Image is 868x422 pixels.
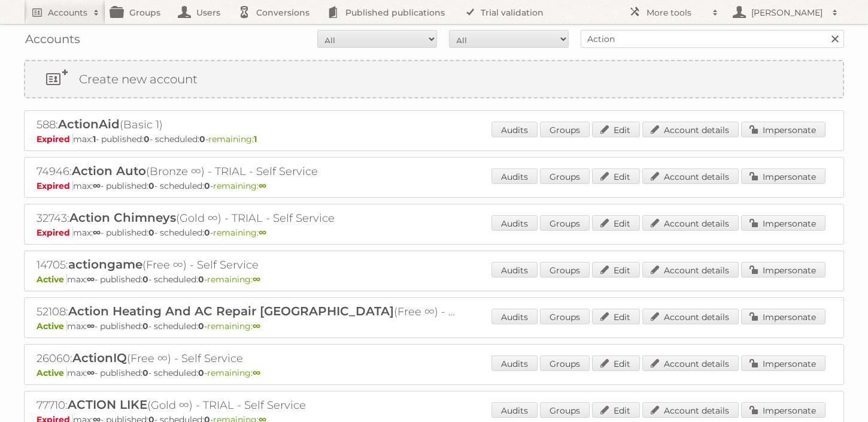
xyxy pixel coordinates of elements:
span: Active [37,367,67,378]
span: Expired [37,134,73,144]
strong: 0 [148,180,154,191]
span: remaining: [207,367,260,378]
strong: ∞ [253,274,260,285]
strong: 0 [198,321,204,331]
h2: 32743: (Gold ∞) - TRIAL - Self Service [37,210,456,226]
strong: 1 [254,134,257,144]
a: Edit [592,215,640,231]
strong: ∞ [253,321,260,331]
a: Audits [491,215,538,231]
strong: 0 [198,367,204,378]
h2: 74946: (Bronze ∞) - TRIAL - Self Service [37,164,456,179]
strong: ∞ [93,180,101,191]
a: Audits [491,122,538,137]
strong: 1 [93,134,96,144]
span: ACTION LIKE [68,397,147,412]
span: actiongame [68,257,142,272]
a: Groups [540,262,590,278]
strong: 0 [142,367,148,378]
span: Active [37,274,67,285]
strong: 0 [148,227,154,238]
p: max: - published: - scheduled: - [37,134,831,144]
a: Account details [642,122,739,137]
a: Account details [642,402,739,418]
a: Account details [642,355,739,371]
strong: 0 [204,180,210,191]
a: Edit [592,355,640,371]
h2: 14705: (Free ∞) - Self Service [37,257,456,273]
a: Account details [642,168,739,184]
h2: More tools [647,7,706,19]
strong: 0 [204,227,210,238]
a: Edit [592,262,640,278]
a: Audits [491,168,538,184]
strong: 0 [142,274,148,285]
a: Audits [491,262,538,278]
p: max: - published: - scheduled: - [37,367,831,378]
a: Groups [540,402,590,418]
strong: ∞ [87,321,95,331]
a: Impersonate [741,262,825,278]
span: Expired [37,227,73,238]
a: Edit [592,309,640,324]
strong: 0 [198,274,204,285]
h2: Accounts [48,7,87,19]
span: remaining: [213,227,266,238]
a: Impersonate [741,215,825,231]
a: Edit [592,122,640,137]
h2: 52108: (Free ∞) - Self Service [37,304,456,319]
a: Groups [540,309,590,324]
span: Action Auto [72,164,146,178]
strong: ∞ [253,367,260,378]
h2: 26060: (Free ∞) - Self Service [37,351,456,366]
h2: 588: (Basic 1) [37,117,456,132]
span: remaining: [213,180,266,191]
strong: ∞ [87,274,95,285]
span: Active [37,321,67,331]
a: Groups [540,215,590,231]
span: remaining: [207,321,260,331]
a: Account details [642,309,739,324]
p: max: - published: - scheduled: - [37,321,831,331]
a: Account details [642,262,739,278]
a: Edit [592,402,640,418]
a: Account details [642,215,739,231]
a: Impersonate [741,402,825,418]
span: ActionAid [58,117,120,131]
strong: 0 [144,134,150,144]
span: Expired [37,180,73,191]
h2: [PERSON_NAME] [748,7,826,19]
a: Groups [540,168,590,184]
a: Impersonate [741,309,825,324]
span: Action Heating And AC Repair [GEOGRAPHIC_DATA] [68,304,394,318]
p: max: - published: - scheduled: - [37,180,831,191]
strong: 0 [199,134,205,144]
span: ActionIQ [72,351,127,365]
a: Audits [491,402,538,418]
h2: 77710: (Gold ∞) - TRIAL - Self Service [37,397,456,413]
span: remaining: [207,274,260,285]
span: Action Chimneys [69,210,176,225]
a: Groups [540,122,590,137]
a: Audits [491,355,538,371]
strong: ∞ [93,227,101,238]
strong: ∞ [259,180,266,191]
a: Audits [491,309,538,324]
a: Impersonate [741,122,825,137]
strong: ∞ [259,227,266,238]
a: Groups [540,355,590,371]
strong: 0 [142,321,148,331]
a: Impersonate [741,355,825,371]
a: Edit [592,168,640,184]
p: max: - published: - scheduled: - [37,274,831,285]
a: Impersonate [741,168,825,184]
a: Create new account [25,61,843,97]
strong: ∞ [87,367,95,378]
p: max: - published: - scheduled: - [37,227,831,238]
span: remaining: [208,134,257,144]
